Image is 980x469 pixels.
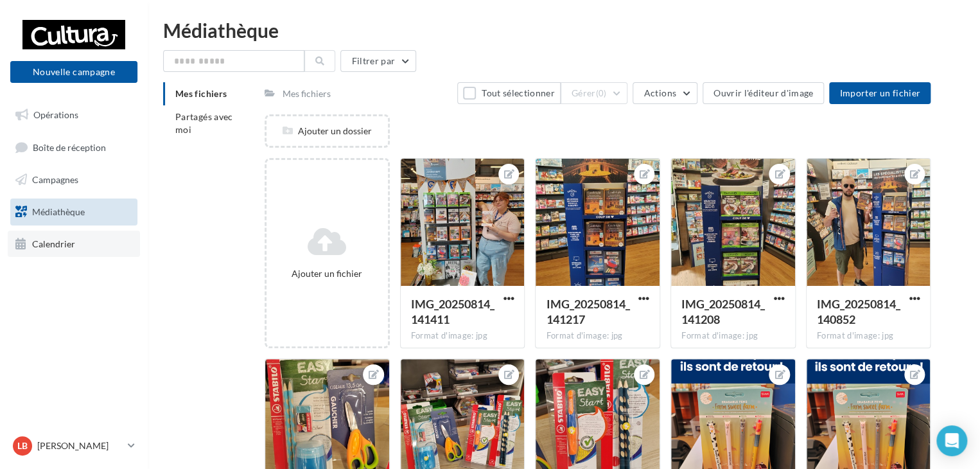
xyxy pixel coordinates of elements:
div: Format d'image: jpg [817,330,920,342]
a: Campagnes [8,166,140,193]
a: Opérations [8,102,140,128]
span: Actions [643,87,676,98]
div: Format d'image: jpg [411,330,514,342]
div: Ajouter un dossier [267,125,388,137]
div: Ajouter un fichier [272,267,383,280]
button: Ouvrir l'éditeur d'image [703,82,824,104]
button: Tout sélectionner [457,82,560,104]
a: Boîte de réception [8,134,140,161]
div: Open Intercom Messenger [936,425,967,456]
span: IMG_20250814_141411 [411,297,494,326]
span: IMG_20250814_141217 [546,297,629,326]
span: Opérations [33,109,78,120]
button: Nouvelle campagne [10,61,137,83]
span: LB [17,439,28,452]
div: Médiathèque [163,21,965,40]
button: Gérer(0) [561,82,628,104]
span: Calendrier [32,238,75,249]
span: (0) [596,88,607,98]
div: Format d'image: jpg [546,330,649,342]
div: Format d'image: jpg [681,330,785,342]
div: Mes fichiers [283,87,331,100]
p: [PERSON_NAME] [37,439,123,452]
span: Partagés avec moi [175,111,233,135]
button: Actions [633,82,697,104]
span: Boîte de réception [33,141,106,152]
a: Médiathèque [8,199,140,226]
a: LB [PERSON_NAME] [10,434,137,458]
span: Médiathèque [32,206,85,217]
button: Importer un fichier [829,82,931,104]
span: Mes fichiers [175,88,227,99]
span: Importer un fichier [839,87,920,98]
span: Campagnes [32,174,78,185]
a: Calendrier [8,231,140,258]
span: IMG_20250814_141208 [681,297,765,326]
button: Filtrer par [340,50,416,72]
span: IMG_20250814_140852 [817,297,900,326]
